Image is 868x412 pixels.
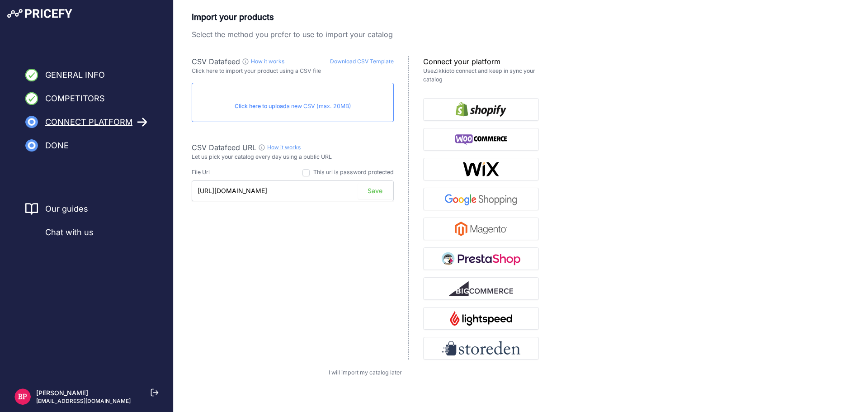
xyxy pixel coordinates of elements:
a: Chat with us [25,226,94,239]
img: Lightspeed [450,311,512,326]
p: Connect your platform [423,56,539,67]
span: CSV Datafeed [192,57,240,66]
span: Connect Platform [45,116,132,128]
button: Save [358,182,392,199]
span: Done [45,139,69,152]
a: Zikkio [434,67,449,74]
p: Click here to import your product using a CSV file [192,67,394,76]
img: Magento 2 [455,222,507,236]
img: Wix [462,162,500,176]
p: Use to connect and keep in sync your catalog [423,67,539,84]
a: How it works [267,144,301,151]
span: Click here to upload [235,103,287,109]
div: This url is password protected [313,168,394,177]
p: Let us pick your catalog every day using a public URL [192,153,394,161]
a: I will import my catalog later [329,369,402,376]
a: How it works [251,58,284,65]
p: [PERSON_NAME] [36,388,131,398]
span: Competitors [45,92,105,105]
p: [EMAIL_ADDRESS][DOMAIN_NAME] [36,398,131,405]
img: Pricefy Logo [7,9,72,18]
a: Our guides [45,203,88,215]
span: General Info [45,69,105,81]
span: CSV Datafeed URL [192,143,256,152]
p: Import your products [192,11,539,24]
img: Google Shopping [442,192,520,206]
img: PrestaShop [442,251,520,266]
input: https://www.example.com/catalog.csv [192,180,394,201]
p: Select the method you prefer to use to import your catalog [192,29,539,40]
div: File Url [192,168,210,177]
img: BigCommerce [449,281,513,296]
img: Shopify [456,102,506,117]
a: Download CSV Template [330,58,394,65]
img: Storeden [442,341,520,355]
span: Chat with us [45,226,94,239]
img: WooCommerce [455,132,507,147]
p: a new CSV (max. 20MB) [199,102,386,111]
